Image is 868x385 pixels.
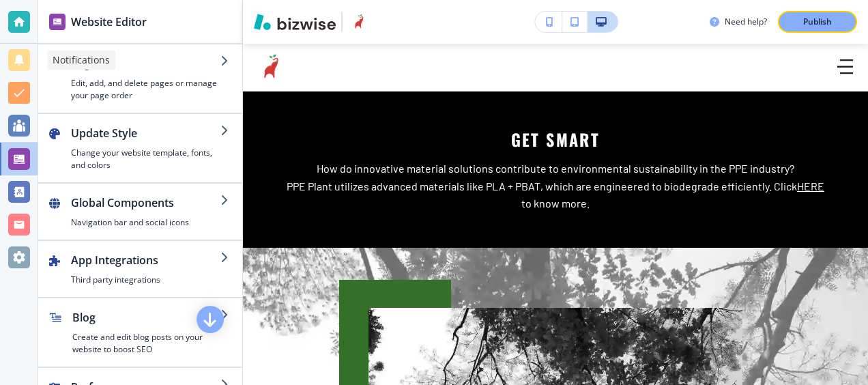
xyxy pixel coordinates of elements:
[71,14,147,30] h2: Website Editor
[38,114,242,182] button: Update StyleChange your website template, fonts, and colors
[49,14,66,30] img: editor icon
[71,274,220,286] h4: Third party integrations
[38,184,242,240] button: Global ComponentsNavigation bar and social icons
[778,11,857,33] button: Publish
[38,44,242,113] button: PagesEdit, add, and delete pages or manage your page order
[797,180,826,192] a: HERE
[71,55,220,72] h2: Pages
[71,125,220,141] h2: Update Style
[71,195,220,211] h2: Global Components
[53,53,110,67] p: Notifications
[38,241,242,297] button: App IntegrationsThird party integrations
[832,54,858,81] button: Toggle hamburger navigation menu
[71,216,220,229] h4: Navigation bar and social icons
[284,160,827,177] p: How do innovative material solutions contribute to environmental sustainability in the PPE industry?
[725,16,767,28] h3: Need help?
[254,14,336,30] img: Bizwise Logo
[797,180,824,192] u: HERE
[284,177,827,212] p: PPE Plant utilizes advanced materials like PLA + PBAT, which are engineered to biodegrade efficie...
[284,127,827,152] p: GET SMART
[252,48,289,85] img: PPE Plant
[71,77,220,102] h4: Edit, add, and delete pages or manage your page order
[72,331,220,356] h4: Create and edit blog posts on your website to boost SEO
[71,252,220,268] h2: App Integrations
[71,147,220,171] h4: Change your website template, fonts, and colors
[348,11,370,33] img: Your Logo
[72,309,220,326] h2: Blog
[803,16,832,28] p: Publish
[38,298,242,367] button: BlogCreate and edit blog posts on your website to boost SEO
